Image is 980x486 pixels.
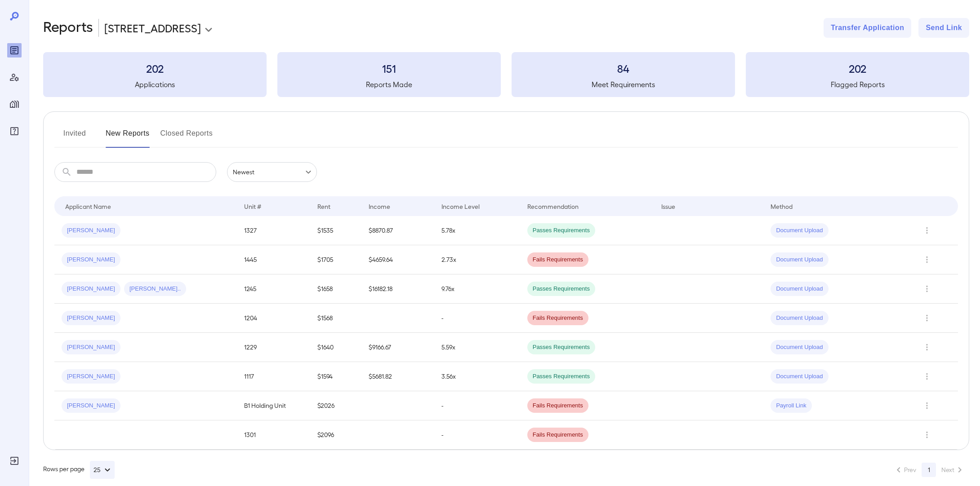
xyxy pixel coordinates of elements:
h3: 202 [43,61,267,75]
span: Fails Requirements [527,314,588,323]
td: - [434,304,520,333]
div: Issue [661,201,676,212]
td: 1301 [237,420,310,450]
span: Document Upload [771,256,828,264]
td: 1204 [237,304,310,333]
span: [PERSON_NAME] [62,402,120,410]
button: Row Actions [920,369,934,384]
button: New Reports [106,126,150,148]
td: 1327 [237,216,310,245]
span: Payroll Link [771,402,811,410]
div: Reports [7,43,22,57]
h5: Flagged Reports [746,79,969,90]
summary: 202Applications151Reports Made84Meet Requirements202Flagged Reports [43,52,969,97]
span: Document Upload [771,285,828,293]
div: Rows per page [43,461,115,479]
div: Method [771,201,793,212]
span: Passes Requirements [527,343,595,352]
td: $2096 [310,420,361,450]
div: Rent [317,201,332,212]
td: 1229 [237,333,310,362]
button: Row Actions [920,428,934,442]
span: Document Upload [771,226,828,235]
button: 25 [90,461,115,479]
td: $2026 [310,391,361,420]
div: Applicant Name [65,201,111,212]
div: Log Out [7,454,22,468]
td: 1245 [237,274,310,304]
span: Fails Requirements [527,256,588,264]
span: Document Upload [771,343,828,352]
td: $4659.64 [361,245,435,274]
td: $5681.82 [361,362,435,391]
span: Passes Requirements [527,285,595,293]
td: - [434,420,520,450]
span: Passes Requirements [527,372,595,381]
h5: Reports Made [277,79,501,90]
td: $1568 [310,304,361,333]
td: - [434,391,520,420]
p: [STREET_ADDRESS] [104,21,201,35]
span: Document Upload [771,372,828,381]
h3: 202 [746,61,969,75]
td: 1117 [237,362,310,391]
td: $8870.87 [361,216,435,245]
div: Newest [227,162,317,182]
span: Fails Requirements [527,402,588,410]
span: [PERSON_NAME] [62,314,120,323]
button: Transfer Application [824,18,911,38]
td: $1658 [310,274,361,304]
button: Row Actions [920,252,934,267]
button: Row Actions [920,311,934,325]
h3: 151 [277,61,501,75]
div: Income Level [441,201,480,212]
button: Row Actions [920,398,934,413]
button: Row Actions [920,340,934,354]
td: 5.78x [434,216,520,245]
td: $1535 [310,216,361,245]
div: Recommendation [527,201,579,212]
td: 9.76x [434,274,520,304]
td: 2.73x [434,245,520,274]
span: [PERSON_NAME] [62,256,120,264]
span: [PERSON_NAME].. [124,285,186,293]
span: [PERSON_NAME] [62,285,120,293]
nav: pagination navigation [889,463,969,477]
td: $1640 [310,333,361,362]
button: Row Actions [920,282,934,296]
td: $9166.67 [361,333,435,362]
h2: Reports [43,18,93,38]
td: 3.56x [434,362,520,391]
button: page 1 [922,463,936,477]
td: $16182.18 [361,274,435,304]
span: [PERSON_NAME] [62,226,120,235]
div: Manage Users [7,70,22,84]
td: $1594 [310,362,361,391]
div: Manage Properties [7,97,22,111]
button: Invited [54,126,95,148]
td: 1445 [237,245,310,274]
div: Unit # [244,201,261,212]
td: $1705 [310,245,361,274]
div: FAQ [7,124,22,138]
span: [PERSON_NAME] [62,372,120,381]
h5: Applications [43,79,267,90]
h3: 84 [512,61,735,75]
div: Income [369,201,390,212]
span: Document Upload [771,314,828,323]
button: Row Actions [920,223,934,238]
h5: Meet Requirements [512,79,735,90]
span: Passes Requirements [527,226,595,235]
button: Closed Reports [160,126,213,148]
td: B1 Holding Unit [237,391,310,420]
button: Send Link [918,18,969,38]
span: Fails Requirements [527,431,588,439]
span: [PERSON_NAME] [62,343,120,352]
td: 5.59x [434,333,520,362]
